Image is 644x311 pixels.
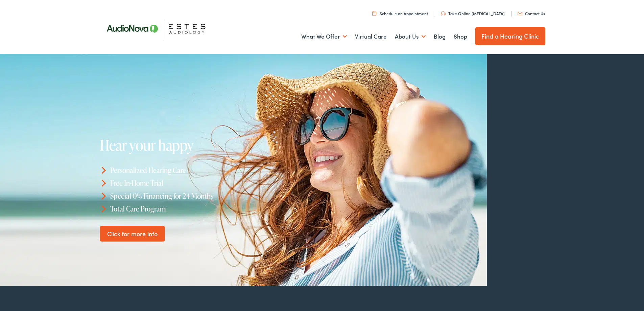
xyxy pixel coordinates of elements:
[355,24,387,49] a: Virtual Care
[518,10,545,16] a: Contact Us
[100,177,325,190] li: Free In-Home Trial
[518,12,522,15] img: utility icon
[372,10,428,16] a: Schedule an Appointment
[395,24,426,49] a: About Us
[454,24,467,49] a: Shop
[441,12,446,16] img: utility icon
[100,202,325,215] li: Total Care Program
[100,190,325,202] li: Special 0% Financing for 24 Months
[372,11,376,16] img: utility icon
[100,164,325,177] li: Personalized Hearing Care
[441,10,505,16] a: Take Online [MEDICAL_DATA]
[100,226,165,242] a: Click for more info
[475,27,545,45] a: Find a Hearing Clinic
[100,137,305,153] h1: Hear your happy
[434,24,446,49] a: Blog
[301,24,347,49] a: What We Offer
